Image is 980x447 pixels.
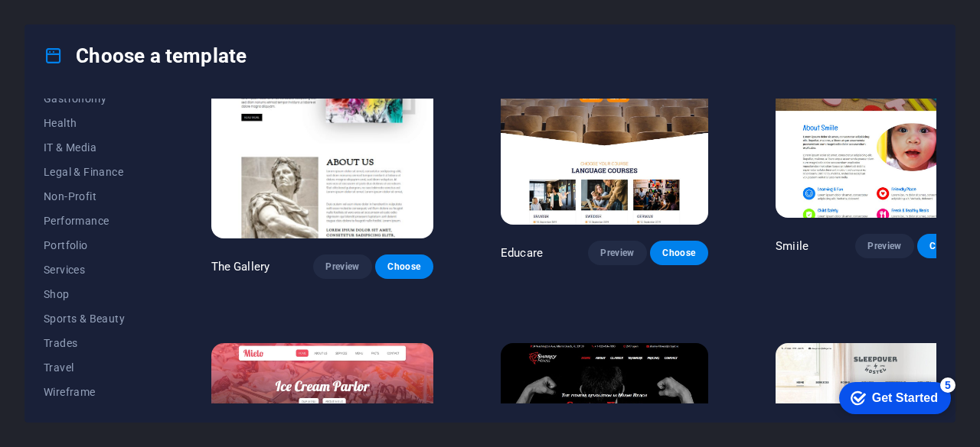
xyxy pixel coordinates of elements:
[12,8,124,40] div: Get Started 5 items remaining, 0% complete
[44,184,144,209] button: Non-Profit
[917,234,975,258] button: Choose
[44,215,144,227] span: Performance
[44,258,144,282] button: Services
[44,361,144,374] span: Travel
[44,111,144,135] button: Health
[44,92,144,105] span: Gastronomy
[44,190,144,202] span: Non-Profit
[44,337,144,349] span: Trades
[867,240,901,252] span: Preview
[313,254,371,279] button: Preview
[855,234,913,258] button: Preview
[44,160,144,184] button: Legal & Finance
[44,209,144,233] button: Performance
[387,261,421,273] span: Choose
[44,233,144,258] button: Portfolio
[44,141,144,154] span: IT & Media
[211,259,270,274] p: The Gallery
[44,135,144,160] button: IT & Media
[44,117,144,129] span: Health
[44,264,144,276] span: Services
[44,380,144,404] button: Wireframe
[44,386,144,398] span: Wireframe
[776,238,808,254] p: Smiile
[44,288,144,300] span: Shop
[501,245,543,261] p: Educare
[776,34,975,218] img: Smiile
[44,239,144,251] span: Portfolio
[44,44,247,68] h4: Choose a template
[650,241,708,265] button: Choose
[375,254,433,279] button: Choose
[44,306,144,331] button: Sports & Beauty
[44,282,144,306] button: Shop
[588,241,646,265] button: Preview
[44,331,144,355] button: Trades
[501,34,708,225] img: Educare
[211,34,433,239] img: The Gallery
[44,355,144,380] button: Travel
[45,17,111,31] div: Get Started
[44,166,144,178] span: Legal & Finance
[325,261,359,273] span: Preview
[929,240,963,252] span: Choose
[662,247,696,259] span: Choose
[600,247,634,259] span: Preview
[44,86,144,111] button: Gastronomy
[113,3,129,18] div: 5
[44,313,144,325] span: Sports & Beauty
